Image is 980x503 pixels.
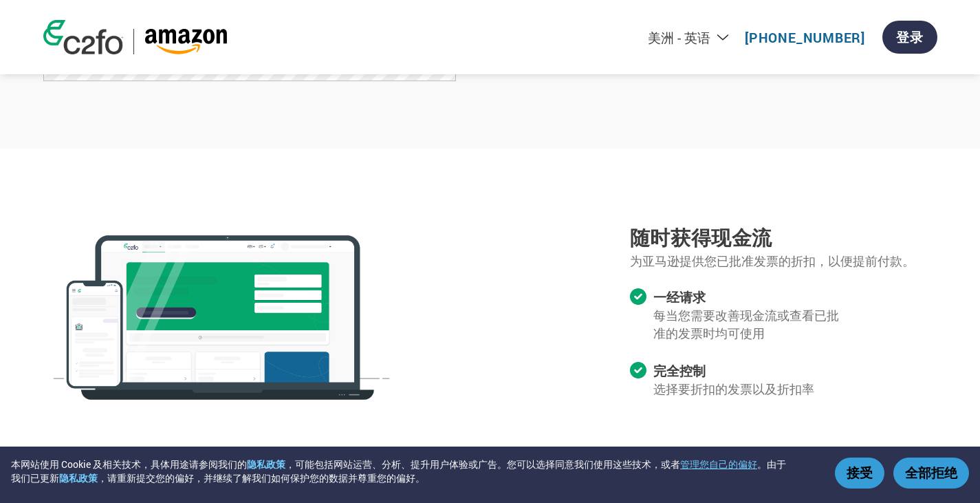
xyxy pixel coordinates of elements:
a: 隐私政策 [247,458,285,471]
font: 管理您自己的偏好 [680,458,757,471]
button: 接受 [835,458,884,489]
img: c2fo [50,215,393,421]
font: 随时获得现金流 [630,224,772,250]
font: 选择要折扣的发票以及折扣率 [653,381,814,397]
a: [PHONE_NUMBER] [745,29,865,46]
font: 本网站使用 Cookie 及相关技术，具体用途请参阅我们的 [11,458,247,471]
font: 登录 [896,28,924,45]
font: 每当您需要改善现金流或查看已批准的发票时均可使用 [653,308,839,341]
button: 全部拒绝 [893,458,969,489]
font: 全部拒绝 [905,464,957,481]
font: ，请重新提交您的偏好，并继续了解我们如何保护您的数据并尊重您的偏好。 [98,471,425,484]
font: 为亚马逊提供您已批准发票的折扣，以便提前付款。 [630,253,915,269]
font: 。由于我们已更新 [11,458,786,484]
button: 管理您自己的偏好 [680,458,757,471]
img: c2fo 徽标 [43,20,123,54]
font: 接受 [847,464,873,481]
font: 一经请求 [653,288,706,306]
font: ，可能包括网站运营、分析、提升用户体验或广告。您可以选择同意我们使用这些技术，或者 [285,458,680,471]
font: 完全控制 [653,362,706,379]
a: 隐私政策 [59,471,98,484]
img: 亚马逊 [144,29,228,54]
a: 登录 [882,21,937,54]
